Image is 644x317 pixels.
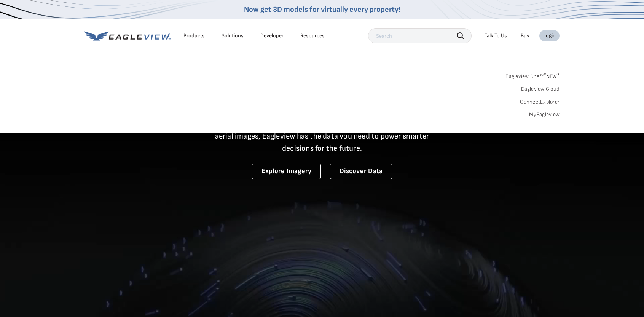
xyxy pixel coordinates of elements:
[244,5,400,14] a: Now get 3D models for virtually every property!
[521,32,529,39] a: Buy
[252,164,321,179] a: Explore Imagery
[330,164,392,179] a: Discover Data
[521,86,560,92] a: Eagleview Cloud
[485,32,507,39] div: Talk To Us
[529,111,560,118] a: MyEagleview
[368,28,472,43] input: Search
[543,32,556,39] div: Login
[206,118,438,155] p: A new era starts here. Built on more than 3.5 billion high-resolution aerial images, Eagleview ha...
[222,32,244,39] div: Solutions
[505,71,560,80] a: Eagleview One™*NEW*
[260,32,284,39] a: Developer
[520,99,560,105] a: ConnectExplorer
[544,73,560,80] span: NEW
[183,32,205,39] div: Products
[300,32,325,39] div: Resources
